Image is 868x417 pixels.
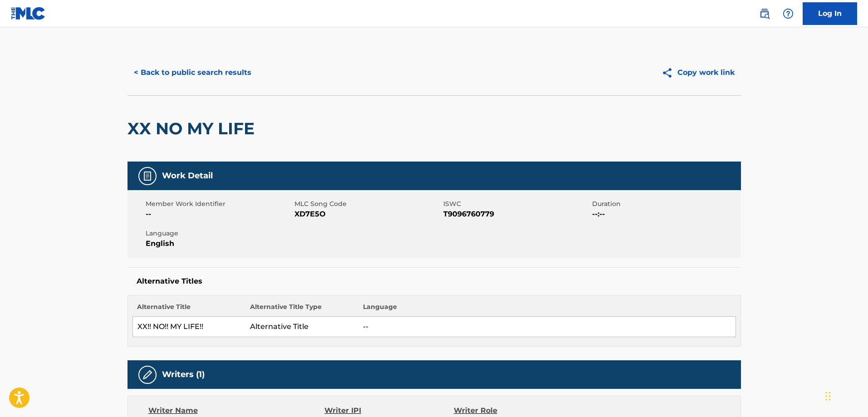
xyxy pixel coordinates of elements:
[779,5,797,23] div: Help
[324,405,454,416] div: Writer IPI
[148,405,325,416] div: Writer Name
[655,61,741,84] button: Copy work link
[146,238,292,249] span: English
[443,199,590,209] span: ISWC
[592,199,739,209] span: Duration
[128,61,258,84] button: < Back to public search results
[245,302,358,317] th: Alternative Title Type
[132,302,245,317] th: Alternative Title
[443,209,590,220] span: T9096760779
[358,302,736,317] th: Language
[755,5,774,23] a: Public Search
[132,317,245,337] td: XX!! NO!! MY LIFE!!
[137,277,732,286] h5: Alternative Titles
[358,317,736,337] td: --
[245,317,358,337] td: Alternative Title
[803,2,857,25] a: Log In
[142,171,153,182] img: Work Detail
[162,369,205,380] h5: Writers (1)
[142,369,153,380] img: Writers
[759,8,770,19] img: search
[823,373,868,417] iframe: Chat Widget
[162,171,213,181] h5: Work Detail
[454,405,571,416] div: Writer Role
[294,199,441,209] span: MLC Song Code
[294,209,441,220] span: XD7E5O
[662,67,677,78] img: Copy work link
[146,209,292,220] span: --
[146,199,292,209] span: Member Work Identifier
[146,229,292,238] span: Language
[128,118,259,139] h2: XX NO MY LIFE
[825,383,831,410] div: Drag
[783,8,794,19] img: help
[592,209,739,220] span: --:--
[11,7,46,20] img: MLC Logo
